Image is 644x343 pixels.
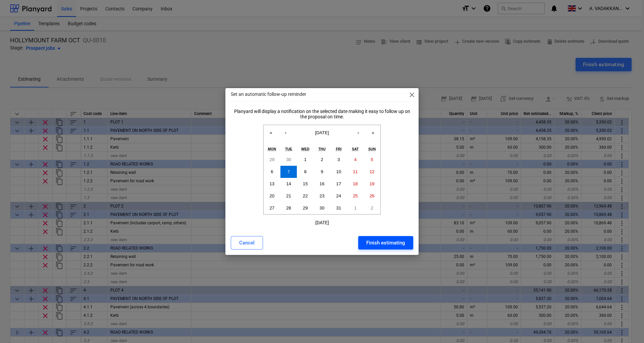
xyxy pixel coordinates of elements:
abbr: October 14, 2025 [286,181,291,186]
button: October 9, 2025 [314,166,330,178]
button: October 5, 2025 [364,154,380,166]
abbr: October 11, 2025 [353,169,358,174]
button: ‹ [278,125,293,140]
abbr: October 19, 2025 [370,181,375,186]
button: October 14, 2025 [280,178,297,190]
button: October 10, 2025 [330,166,347,178]
abbr: October 12, 2025 [370,169,375,174]
abbr: October 16, 2025 [320,181,325,186]
abbr: October 13, 2025 [269,181,274,186]
button: October 13, 2025 [264,178,280,190]
abbr: October 9, 2025 [321,169,323,174]
button: Finish estimating [358,236,413,250]
button: October 20, 2025 [264,190,280,202]
abbr: October 31, 2025 [336,205,341,211]
button: October 18, 2025 [347,178,364,190]
abbr: October 15, 2025 [303,181,308,186]
button: « [264,125,278,140]
button: October 30, 2025 [314,202,330,214]
abbr: October 3, 2025 [337,157,340,162]
abbr: October 1, 2025 [304,157,307,162]
button: October 4, 2025 [347,154,364,166]
div: [DATE] [315,220,329,225]
abbr: Thursday [318,147,326,151]
button: October 8, 2025 [297,166,314,178]
button: October 11, 2025 [347,166,364,178]
span: close [408,91,416,99]
abbr: Sunday [368,147,376,151]
abbr: October 26, 2025 [370,193,375,198]
button: October 25, 2025 [347,190,364,202]
abbr: October 22, 2025 [303,193,308,198]
button: October 27, 2025 [264,202,280,214]
button: September 29, 2025 [264,154,280,166]
button: October 6, 2025 [264,166,280,178]
abbr: October 21, 2025 [286,193,291,198]
button: October 15, 2025 [297,178,314,190]
abbr: October 20, 2025 [269,193,274,198]
button: [DATE] [293,125,351,140]
button: October 16, 2025 [314,178,330,190]
p: Set an automatic follow-up reminder [231,91,306,98]
button: October 28, 2025 [280,202,297,214]
button: October 22, 2025 [297,190,314,202]
abbr: Tuesday [285,147,292,151]
abbr: October 7, 2025 [287,169,290,174]
button: October 19, 2025 [364,178,380,190]
abbr: October 10, 2025 [336,169,341,174]
button: October 12, 2025 [364,166,380,178]
abbr: October 25, 2025 [353,193,358,198]
button: November 2, 2025 [364,202,380,214]
button: October 23, 2025 [314,190,330,202]
iframe: Chat Widget [610,311,644,343]
span: [DATE] [315,130,329,135]
abbr: October 29, 2025 [303,205,308,211]
button: October 3, 2025 [330,154,347,166]
abbr: October 6, 2025 [271,169,273,174]
button: November 1, 2025 [347,202,364,214]
abbr: October 28, 2025 [286,205,291,211]
abbr: November 1, 2025 [354,205,357,211]
abbr: October 24, 2025 [336,193,341,198]
abbr: Friday [336,147,341,151]
abbr: October 8, 2025 [304,169,307,174]
button: October 29, 2025 [297,202,314,214]
abbr: September 30, 2025 [286,157,291,162]
button: October 26, 2025 [364,190,380,202]
abbr: September 29, 2025 [269,157,274,162]
div: Planyard will display a notification on the selected date making it easy to follow up on the prop... [231,109,413,119]
abbr: Saturday [352,147,359,151]
abbr: October 17, 2025 [336,181,341,186]
abbr: Monday [268,147,276,151]
abbr: October 18, 2025 [353,181,358,186]
abbr: October 2, 2025 [321,157,323,162]
abbr: November 2, 2025 [371,205,373,211]
abbr: October 27, 2025 [269,205,274,211]
button: » [366,125,380,140]
button: October 7, 2025 [280,166,297,178]
abbr: Wednesday [301,147,310,151]
button: October 2, 2025 [314,154,330,166]
button: Cancel [231,236,263,250]
button: October 1, 2025 [297,154,314,166]
button: October 21, 2025 [280,190,297,202]
abbr: October 5, 2025 [371,157,373,162]
div: Cancel [239,238,255,247]
abbr: October 4, 2025 [354,157,357,162]
div: Finish estimating [366,238,405,247]
abbr: October 30, 2025 [320,205,325,211]
button: September 30, 2025 [280,154,297,166]
button: October 24, 2025 [330,190,347,202]
button: October 17, 2025 [330,178,347,190]
button: October 31, 2025 [330,202,347,214]
abbr: October 23, 2025 [320,193,325,198]
button: › [351,125,366,140]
